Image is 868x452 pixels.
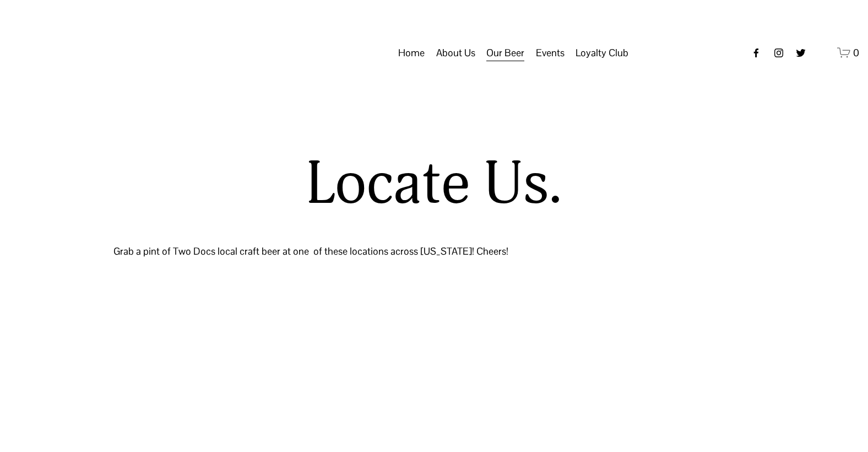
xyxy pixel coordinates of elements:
[576,42,628,63] a: folder dropdown
[398,42,425,63] a: Home
[436,42,475,63] a: folder dropdown
[486,44,524,62] span: Our Beer
[536,44,565,62] span: Events
[853,46,859,59] span: 0
[210,152,658,218] h1: Locate Us.
[536,42,565,63] a: folder dropdown
[773,47,784,58] a: instagram-unauth
[436,44,475,62] span: About Us
[486,42,524,63] a: folder dropdown
[113,242,755,261] p: Grab a pint of Two Docs local craft beer at one of these locations across [US_STATE]! Cheers!
[9,19,132,86] img: Two Docs Brewing Co.
[837,46,860,60] a: 0 items in cart
[751,47,762,58] a: Facebook
[795,47,806,58] a: twitter-unauth
[576,44,628,62] span: Loyalty Club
